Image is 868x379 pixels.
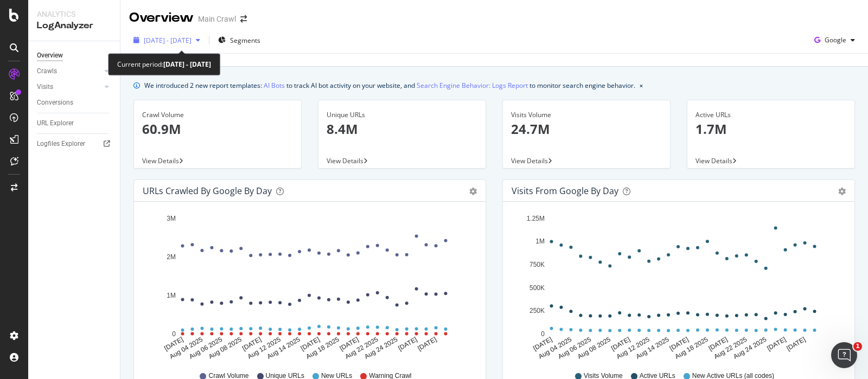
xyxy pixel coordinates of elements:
[469,188,477,195] div: gear
[188,336,224,361] text: Aug 06 2025
[327,156,363,165] span: View Details
[37,20,111,32] div: LogAnalyzer
[397,336,418,352] text: [DATE]
[117,58,211,70] div: Current period:
[133,80,855,91] div: info banner
[327,120,477,138] p: 8.4M
[168,336,204,361] text: Aug 04 2025
[37,118,112,129] a: URL Explorer
[668,336,690,352] text: [DATE]
[143,210,472,361] svg: A chart.
[37,97,112,108] a: Conversions
[37,9,111,20] div: Analytics
[264,80,285,91] a: AI Bots
[732,336,768,361] text: Aug 24 2025
[230,36,260,45] span: Segments
[529,261,545,268] text: 750K
[214,31,265,49] button: Segments
[143,185,272,196] div: URLs Crawled by Google by day
[615,336,651,361] text: Aug 12 2025
[576,336,612,361] text: Aug 08 2025
[695,110,846,120] div: Active URLs
[172,330,176,338] text: 0
[557,336,592,361] text: Aug 06 2025
[37,66,101,77] a: Crawls
[707,336,729,352] text: [DATE]
[529,284,545,292] text: 500K
[695,120,846,138] p: 1.7M
[142,110,293,120] div: Crawl Volume
[163,336,184,352] text: [DATE]
[853,342,862,351] span: 1
[37,50,63,61] div: Overview
[129,9,194,27] div: Overview
[635,336,671,361] text: Aug 14 2025
[512,210,841,361] svg: A chart.
[512,185,618,196] div: Visits from Google by day
[37,138,112,150] a: Logfiles Explorer
[144,80,635,91] div: We introduced 2 new report templates: to track AI bot activity on your website, and to monitor se...
[339,336,360,352] text: [DATE]
[37,81,53,93] div: Visits
[825,35,846,44] span: Google
[327,110,477,120] div: Unique URLs
[363,336,399,361] text: Aug 24 2025
[167,292,176,299] text: 1M
[511,156,548,165] span: View Details
[198,14,236,24] div: Main Crawl
[246,336,282,361] text: Aug 12 2025
[535,238,545,246] text: 1M
[810,31,859,49] button: Google
[674,336,710,361] text: Aug 18 2025
[144,36,192,45] span: [DATE] - [DATE]
[241,336,263,352] text: [DATE]
[695,156,732,165] span: View Details
[527,215,545,222] text: 1.25M
[37,138,85,150] div: Logfiles Explorer
[416,336,438,352] text: [DATE]
[765,336,787,352] text: [DATE]
[266,336,302,361] text: Aug 14 2025
[37,81,101,93] a: Visits
[637,78,646,93] button: close banner
[712,336,748,361] text: Aug 22 2025
[37,66,57,77] div: Crawls
[831,342,857,368] iframe: Intercom live chat
[240,15,247,23] div: arrow-right-arrow-left
[838,188,846,195] div: gear
[537,336,573,361] text: Aug 04 2025
[167,253,176,261] text: 2M
[541,330,545,338] text: 0
[207,336,243,361] text: Aug 08 2025
[37,97,73,108] div: Conversions
[511,110,662,120] div: Visits Volume
[142,120,293,138] p: 60.9M
[299,336,321,352] text: [DATE]
[129,31,205,49] button: [DATE] - [DATE]
[305,336,341,361] text: Aug 18 2025
[785,336,807,352] text: [DATE]
[532,336,553,352] text: [DATE]
[37,50,112,61] a: Overview
[343,336,379,361] text: Aug 22 2025
[37,118,74,129] div: URL Explorer
[142,156,179,165] span: View Details
[529,307,545,314] text: 250K
[163,60,211,69] b: [DATE] - [DATE]
[511,120,662,138] p: 24.7M
[417,80,528,91] a: Search Engine Behavior: Logs Report
[610,336,631,352] text: [DATE]
[167,215,176,222] text: 3M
